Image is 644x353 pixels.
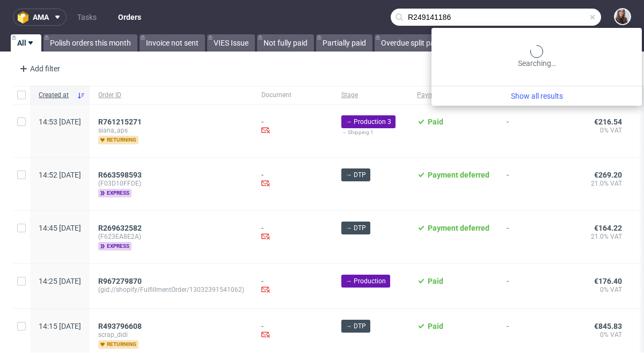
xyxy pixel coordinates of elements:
[11,34,41,52] a: All
[346,321,366,331] span: → DTP
[98,171,142,179] span: R663598593
[98,277,144,285] a: R967279870
[39,277,81,285] span: 14:25 [DATE]
[98,277,142,285] span: R967279870
[375,34,466,52] a: Overdue split payments
[594,277,622,285] span: €176.40
[428,171,489,179] span: Payment deferred
[98,224,142,232] span: R269632582
[594,117,622,126] span: €216.54
[428,322,443,330] span: Paid
[341,128,400,137] div: → Shipping 1
[261,117,324,136] div: -
[261,224,324,242] div: -
[98,171,144,179] a: R663598593
[98,232,244,241] span: (F623EA8E2A)
[507,277,559,296] span: -
[39,322,81,330] span: 14:15 [DATE]
[13,9,67,26] button: ama
[346,276,386,286] span: → Production
[257,34,314,52] a: Not fully paid
[98,117,142,126] span: R761215271
[436,45,638,69] div: Searching…
[576,330,622,339] span: 0% VAT
[507,322,559,349] span: -
[15,60,62,77] div: Add filter
[428,224,489,232] span: Payment deferred
[507,224,559,251] span: -
[98,179,244,188] span: (F03D10FFDE)
[576,285,622,294] span: 0% VAT
[98,91,244,100] span: Order ID
[428,277,443,285] span: Paid
[39,117,81,126] span: 14:53 [DATE]
[576,232,622,241] span: 21.0% VAT
[507,117,559,144] span: -
[112,9,148,26] a: Orders
[594,171,622,179] span: €269.20
[615,9,630,24] img: Sandra Beśka
[18,11,33,24] img: logo
[98,136,138,144] span: returning
[576,179,622,188] span: 21.0% VAT
[436,91,638,101] a: Show all results
[33,13,49,21] span: ama
[98,117,144,126] a: R761215271
[346,223,366,233] span: → DTP
[98,126,244,135] span: siana_aps
[98,330,244,339] span: scrap_didi
[98,285,244,294] span: (gid://shopify/FulfillmentOrder/13032391541062)
[39,171,81,179] span: 14:52 [DATE]
[98,322,142,330] span: R493796608
[576,126,622,135] span: 0% VAT
[98,322,144,330] a: R493796608
[261,277,324,296] div: -
[594,322,622,330] span: €845.83
[507,171,559,197] span: -
[261,171,324,189] div: -
[39,224,81,232] span: 14:45 [DATE]
[98,224,144,232] a: R269632582
[346,117,391,127] span: → Production 3
[39,91,72,100] span: Created at
[207,34,255,52] a: VIES Issue
[316,34,372,52] a: Partially paid
[71,9,103,26] a: Tasks
[261,91,324,100] span: Document
[346,170,366,180] span: → DTP
[341,91,400,100] span: Stage
[43,34,137,52] a: Polish orders this month
[428,117,443,126] span: Paid
[417,91,489,100] span: Payment status
[261,322,324,341] div: -
[98,340,138,349] span: returning
[594,224,622,232] span: €164.22
[98,242,131,251] span: express
[140,34,205,52] a: Invoice not sent
[98,189,131,197] span: express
